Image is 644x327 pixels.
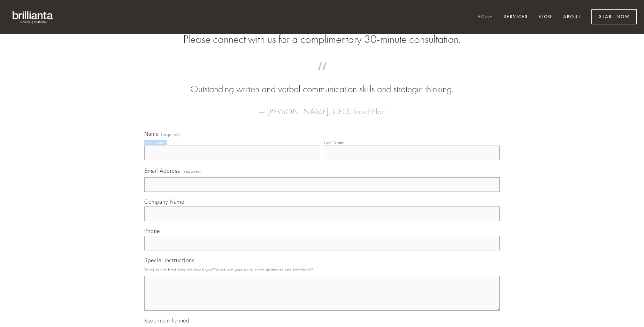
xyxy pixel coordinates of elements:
[499,11,532,23] a: Services
[324,140,345,145] div: Last Name
[144,257,194,264] span: Special Instructions
[144,130,159,137] span: Name
[144,198,184,205] span: Company Name
[155,69,489,96] blockquote: Outstanding written and verbal communication skills and strategic thinking.
[144,33,500,46] h2: Please connect with us for a complimentary 30-minute consultation.
[534,11,557,23] a: Blog
[144,227,160,234] span: Phone
[155,96,489,118] figcaption: — [PERSON_NAME], CEO, TouchPlan
[144,167,180,174] span: Email Address
[155,69,489,83] span: “
[591,9,637,24] a: Start Now
[144,265,500,274] p: What is the best time to reach you? What are your unique requirements and timelines?
[473,11,497,23] a: Home
[161,132,181,137] span: (required)
[144,317,189,324] span: Keep me informed
[183,166,202,176] span: (required)
[144,140,166,145] div: First Name
[559,11,585,23] a: About
[7,7,59,27] img: brillianta - research, strategy, marketing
